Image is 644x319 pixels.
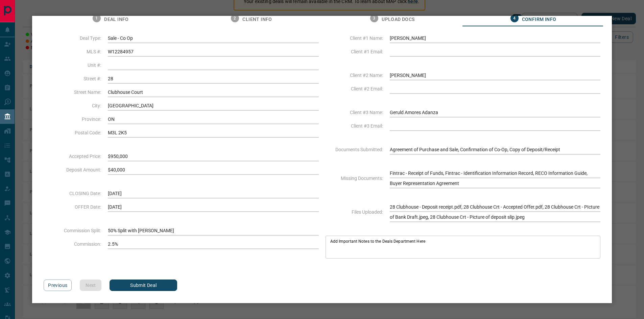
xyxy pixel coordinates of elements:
span: Client #3 Email [326,123,383,129]
text: 3 [373,16,375,21]
span: 28 [108,74,318,84]
span: Agreement of Purchase and Sale, Confirmation of Co-Op, Copy of Deposit/Receipt [390,144,600,155]
span: Empty [390,121,600,131]
text: 4 [513,16,516,21]
button: Submit Deal [110,280,177,291]
span: Accepted Price [44,154,101,159]
span: Client #3 Name [326,110,383,115]
span: [PERSON_NAME] [390,33,600,43]
span: [PERSON_NAME] [390,70,600,80]
span: Deal Info [104,17,129,23]
span: Deposit Amount [44,167,101,172]
span: Upload Docs [382,17,414,23]
span: [DATE] [108,188,318,198]
span: 28 Clubhouse - Deposit receipt.pdf, 28 Clubhouse Crt - Accepted Offer.pdf, 28 Clubhouse Crt - PIc... [390,202,600,222]
span: Province [44,116,101,122]
span: [DATE] [108,202,318,212]
span: Client #1 Name [326,35,383,41]
span: Postal Code [44,130,101,135]
span: Missing Documents [326,176,383,181]
span: Commission [44,241,101,247]
span: Confirm Info [522,17,556,23]
span: Empty [390,47,600,57]
span: 2.5% [108,239,318,249]
span: Fintrac - Receipt of Funds, Fintrac - Identification Information Record, RECO Information Guide, ... [390,168,600,188]
button: Previous [44,280,72,291]
span: $950,000 [108,151,318,161]
span: Documents Submitted [326,147,383,152]
text: 1 [96,16,98,21]
span: Client Info [242,17,272,23]
span: Sale - Co Op [108,33,318,43]
span: $40,000 [108,165,318,175]
span: Street Name [44,89,101,95]
span: 50% Split with [PERSON_NAME] [108,225,318,236]
span: Client #2 Name [326,73,383,78]
span: Commission Split [44,228,101,233]
span: Clubhouse Court [108,87,318,97]
span: ON [108,114,318,124]
span: Client #1 Email [326,49,383,54]
text: 2 [234,16,236,21]
span: Unit # [44,62,101,68]
span: MLS # [44,49,101,54]
span: [GEOGRAPHIC_DATA] [108,101,318,111]
span: W12284957 [108,47,318,57]
span: Street # [44,76,101,81]
span: Empty [390,84,600,94]
span: OFFER Date [44,204,101,210]
span: City [44,103,101,108]
span: Client #2 Email [326,86,383,91]
span: Files Uploaded [326,209,383,215]
span: Deal Type [44,35,101,41]
span: M3L 2K5 [108,128,318,138]
span: CLOSING Date [44,191,101,196]
span: Empty [108,60,318,70]
span: Geruld Amores Adanza [390,107,600,117]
